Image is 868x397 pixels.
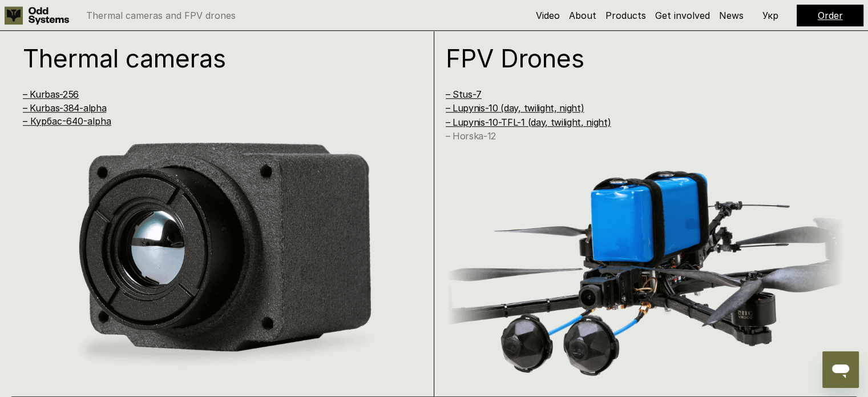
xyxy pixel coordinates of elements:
[23,102,106,114] a: – Kurbas-384-alpha
[655,10,710,21] a: Get involved
[23,89,79,100] a: – Kurbas-256
[23,115,111,127] a: – Курбас-640-alpha
[569,10,596,21] a: About
[86,11,236,20] p: Thermal cameras and FPV drones
[446,102,584,114] a: – Lupynis-10 (day, twilight, night)
[719,10,744,21] a: News
[822,351,859,388] iframe: Button to launch messaging window, conversation in progress
[605,10,646,21] a: Products
[23,46,398,71] h1: Thermal cameras
[536,10,560,21] a: Video
[446,130,496,142] a: – Horska-12
[818,10,843,21] a: Order
[446,89,482,100] a: – Stus-7
[446,46,821,71] h1: FPV Drones
[762,11,778,20] p: Укр
[446,117,611,128] a: – Lupynis-10-TFL-1 (day, twilight, night)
